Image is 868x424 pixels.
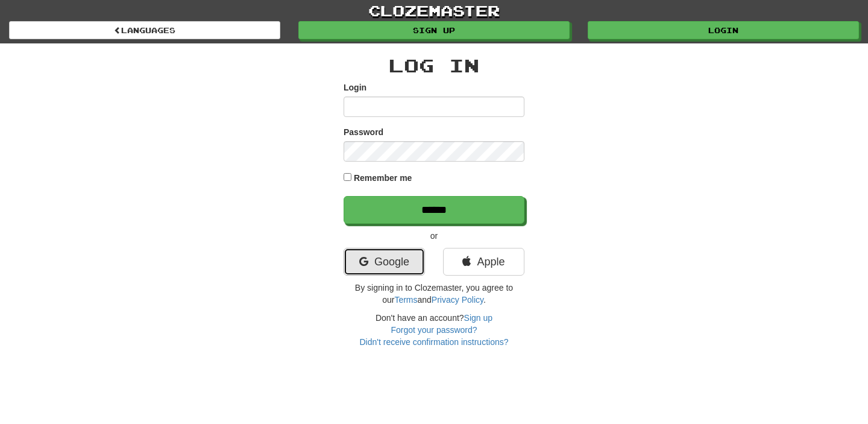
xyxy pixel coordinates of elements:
[391,325,477,335] a: Forgot your password?
[344,312,524,348] div: Don't have an account?
[464,313,492,323] a: Sign up
[344,248,425,276] a: Google
[394,295,417,305] a: Terms
[588,21,859,39] a: Login
[443,248,524,276] a: Apple
[298,21,570,39] a: Sign up
[344,55,524,75] h2: Log In
[344,282,524,306] p: By signing in to Clozemaster, you agree to our and .
[359,337,508,347] a: Didn't receive confirmation instructions?
[344,126,383,138] label: Password
[344,230,524,242] p: or
[344,81,366,93] label: Login
[354,172,412,184] label: Remember me
[9,21,280,39] a: Languages
[432,295,483,305] a: Privacy Policy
